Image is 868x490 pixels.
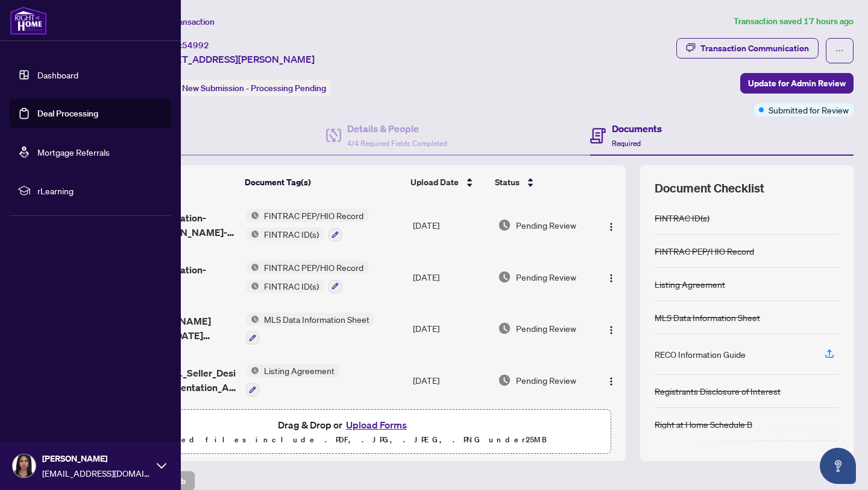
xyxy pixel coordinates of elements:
td: [DATE] [408,251,493,303]
div: Transaction Communication [700,39,809,58]
div: FINTRAC PEP/HIO Record [655,244,754,258]
span: Pending Review [516,322,576,335]
img: Document Status [498,322,511,335]
span: [PERSON_NAME] [42,452,151,465]
button: Logo [602,371,621,390]
img: Logo [606,222,616,232]
h4: Details & People [347,121,447,136]
button: Logo [602,267,621,287]
span: Submitted for Review [769,103,849,116]
img: Status Icon [246,313,259,326]
span: Listing Agreement [259,364,339,377]
span: FINTRAC PEP/HIO Record [259,261,368,274]
img: Status Icon [246,209,259,222]
span: Pending Review [516,374,576,387]
button: Logo [602,319,621,338]
div: FINTRAC ID(s) [655,211,709,224]
img: Status Icon [246,227,259,241]
span: rLearning [37,184,163,197]
img: Profile Icon [13,454,36,477]
p: Supported files include .PDF, .JPG, .JPEG, .PNG under 25 MB [85,433,603,447]
img: Document Status [498,374,511,387]
a: Dashboard [37,69,78,80]
span: FINTRAC ID(s) [259,279,324,293]
button: Open asap [820,448,856,484]
span: MLS Data Information Sheet [259,313,374,326]
span: [STREET_ADDRESS][PERSON_NAME] [149,52,315,66]
th: Status [490,165,593,199]
span: ellipsis [835,46,844,55]
td: [DATE] [408,199,493,251]
img: logo [10,6,47,35]
img: Logo [606,273,616,283]
span: Pending Review [516,270,576,284]
span: View Transaction [150,16,215,27]
a: Mortgage Referrals [37,147,110,157]
span: Status [495,176,520,189]
th: Document Tag(s) [240,165,406,199]
button: Status IconMLS Data Information Sheet [246,313,374,345]
span: Upload Date [410,176,459,189]
span: FINTRAC PEP/HIO Record [259,209,368,222]
img: Logo [606,377,616,386]
img: Logo [606,325,616,335]
button: Logo [602,215,621,235]
button: Status IconFINTRAC PEP/HIO RecordStatus IconFINTRAC ID(s) [246,209,368,241]
span: 54992 [182,40,209,51]
div: Right at Home Schedule B [655,418,752,431]
th: Upload Date [406,165,490,199]
button: Status IconListing Agreement [246,364,339,396]
img: Status Icon [246,261,259,274]
span: Drag & Drop orUpload FormsSupported files include .PDF, .JPG, .JPEG, .PNG under25MB [78,410,611,454]
h4: Documents [612,121,662,136]
a: Deal Processing [37,108,98,119]
span: Pending Review [516,218,576,232]
div: Registrants Disclosure of Interest [655,384,781,398]
button: Upload Forms [342,417,410,433]
button: Status IconFINTRAC PEP/HIO RecordStatus IconFINTRAC ID(s) [246,261,368,293]
td: [DATE] [408,354,493,406]
div: MLS Data Information Sheet [655,311,760,324]
img: Document Status [498,218,511,232]
div: Status: [149,80,331,96]
img: Status Icon [246,364,259,377]
div: RECO Information Guide [655,348,746,361]
div: Listing Agreement [655,278,725,291]
span: Drag & Drop or [278,417,410,433]
span: 4/4 Required Fields Completed [347,139,447,148]
button: Update for Admin Review [740,73,854,94]
article: Transaction saved 17 hours ago [734,14,854,28]
span: FINTRAC ID(s) [259,227,324,241]
span: [EMAIL_ADDRESS][DOMAIN_NAME] [42,466,151,480]
span: Document Checklist [655,180,764,197]
span: Update for Admin Review [748,74,846,93]
img: Document Status [498,270,511,284]
span: Required [612,139,641,148]
td: [DATE] [408,303,493,355]
img: Status Icon [246,279,259,293]
span: New Submission - Processing Pending [182,83,326,94]
button: Transaction Communication [676,38,819,59]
